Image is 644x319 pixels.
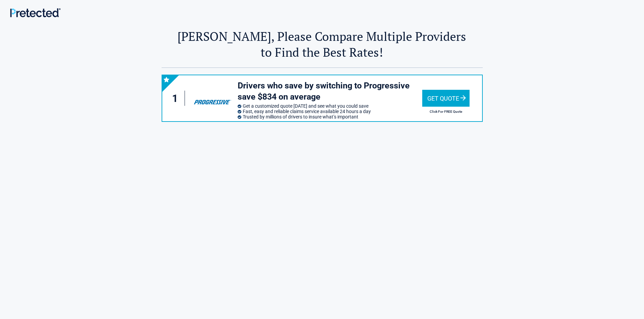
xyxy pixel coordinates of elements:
[238,80,422,102] h3: Drivers who save by switching to Progressive save $834 on average
[238,109,422,114] li: Fast, easy and reliable claims service available 24 hours a day
[162,28,483,60] h2: [PERSON_NAME], Please Compare Multiple Providers to Find the Best Rates!
[422,90,470,107] div: Get Quote
[191,88,234,109] img: progressive's logo
[238,114,422,119] li: Trusted by millions of drivers to insure what’s important
[10,8,61,17] img: Main Logo
[422,110,470,113] h2: Click For FREE Quote
[169,91,185,106] div: 1
[238,103,422,109] li: Get a customized quote [DATE] and see what you could save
